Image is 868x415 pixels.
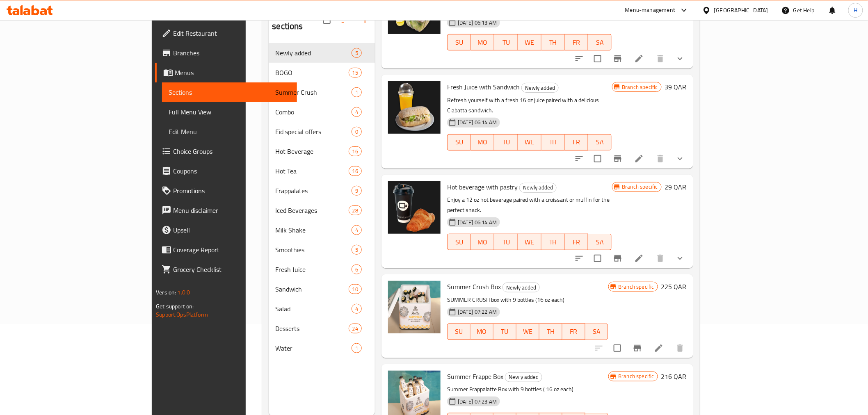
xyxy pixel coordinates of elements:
[352,49,361,57] span: 5
[447,295,608,305] p: SUMMER CRUSH box with 9 bottles (16 oz each)
[269,240,375,260] div: Smoothies5
[156,301,194,312] span: Get support on:
[275,284,348,294] span: Sandwich
[471,34,494,50] button: MO
[670,149,690,169] button: show more
[505,372,542,382] span: Newly added
[175,68,290,78] span: Menus
[388,281,441,333] img: Summer Crush Box
[352,343,362,353] div: items
[275,343,351,353] span: Water
[541,234,565,250] button: TH
[714,6,768,15] div: [GEOGRAPHIC_DATA]
[156,309,208,320] a: Support.OpsPlatform
[352,265,362,274] div: items
[349,68,362,78] div: items
[352,107,362,117] div: items
[471,324,493,340] button: MO
[272,8,323,32] h2: Menu sections
[615,372,658,380] span: Branch specific
[447,195,612,215] p: Enjoy a 12 oz hot beverage paired with a croissant or muffin for the perfect snack.
[589,326,605,337] span: SA
[522,83,558,93] span: Newly added
[352,246,361,254] span: 5
[269,82,375,102] div: Summer Crush1
[541,34,565,50] button: TH
[545,136,562,148] span: TH
[269,122,375,141] div: Eid special offers0
[665,81,687,93] h6: 39 QAR
[493,324,516,340] button: TU
[352,245,362,255] div: items
[447,370,503,383] span: Summer Frappe Box
[269,40,375,361] nav: Menu sections
[675,253,685,263] svg: Show Choices
[634,154,644,164] a: Edit menu item
[520,183,556,192] span: Newly added
[474,236,491,248] span: MO
[275,166,348,176] span: Hot Tea
[447,324,471,340] button: SU
[269,181,375,201] div: Frappalates9
[349,285,361,293] span: 10
[269,260,375,279] div: Fresh Juice6
[474,136,491,148] span: MO
[670,249,690,268] button: show more
[665,181,687,193] h6: 29 QAR
[269,299,375,319] div: Salad4
[494,34,518,50] button: TU
[592,136,608,148] span: SA
[269,63,375,82] div: BOGO15
[541,134,565,150] button: TH
[518,234,541,250] button: WE
[568,236,585,248] span: FR
[275,324,348,333] span: Desserts
[349,207,361,214] span: 28
[275,107,351,117] span: Combo
[275,146,348,156] span: Hot Beverage
[455,398,500,406] span: [DATE] 07:23 AM
[156,287,176,298] span: Version:
[169,127,290,137] span: Edit Menu
[173,166,290,176] span: Coupons
[352,187,361,195] span: 9
[275,245,351,255] span: Smoothies
[451,36,468,48] span: SU
[352,304,362,314] div: items
[455,119,500,126] span: [DATE] 06:14 AM
[269,43,375,63] div: Newly added5
[169,107,290,117] span: Full Menu View
[275,265,351,274] span: Fresh Juice
[566,326,582,337] span: FR
[455,19,500,27] span: [DATE] 06:13 AM
[608,149,628,169] button: Branch-specific-item
[173,186,290,196] span: Promotions
[503,283,540,292] div: Newly added
[352,266,361,274] span: 6
[447,280,501,293] span: Summer Crush Box
[388,81,441,134] img: Fresh Juice with Sandwich
[349,146,362,156] div: items
[352,305,361,313] span: 4
[471,134,494,150] button: MO
[588,134,612,150] button: SA
[162,102,297,122] a: Full Menu View
[545,36,562,48] span: TH
[519,183,557,193] div: Newly added
[675,154,685,164] svg: Show Choices
[349,284,362,294] div: items
[349,325,361,333] span: 24
[589,250,606,267] span: Select to update
[592,236,608,248] span: SA
[670,49,690,68] button: show more
[275,225,351,235] span: Milk Shake
[349,167,361,175] span: 16
[628,338,647,358] button: Branch-specific-item
[173,48,290,58] span: Branches
[521,36,538,48] span: WE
